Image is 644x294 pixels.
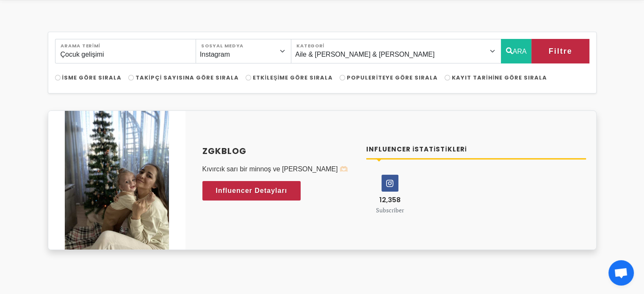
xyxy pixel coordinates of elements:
p: Kıvırcık sarı bir minnoş ve [PERSON_NAME] 🫶🏻 [202,164,357,174]
button: ARA [501,39,532,63]
span: 12,358 [379,195,401,205]
input: Etkileşime Göre Sırala [246,75,251,80]
span: Filtre [548,44,572,58]
small: Subscriber [376,206,404,214]
span: Takipçi Sayısına Göre Sırala [135,74,239,82]
span: İsme Göre Sırala [62,74,122,82]
input: Takipçi Sayısına Göre Sırala [128,75,134,80]
span: Influencer Detayları [216,184,287,197]
div: Açık sohbet [608,260,634,286]
input: Populeriteye Göre Sırala [340,75,345,80]
span: Kayıt Tarihine Göre Sırala [452,74,547,82]
h4: Influencer İstatistikleri [366,145,586,154]
input: İsme Göre Sırala [55,75,61,80]
a: zgkblog [202,145,357,157]
input: Search.. [55,39,196,63]
button: Filtre [531,39,589,63]
a: Influencer Detayları [202,181,301,201]
span: Etkileşime Göre Sırala [253,74,333,82]
span: Populeriteye Göre Sırala [347,74,438,82]
input: Kayıt Tarihine Göre Sırala [445,75,450,80]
